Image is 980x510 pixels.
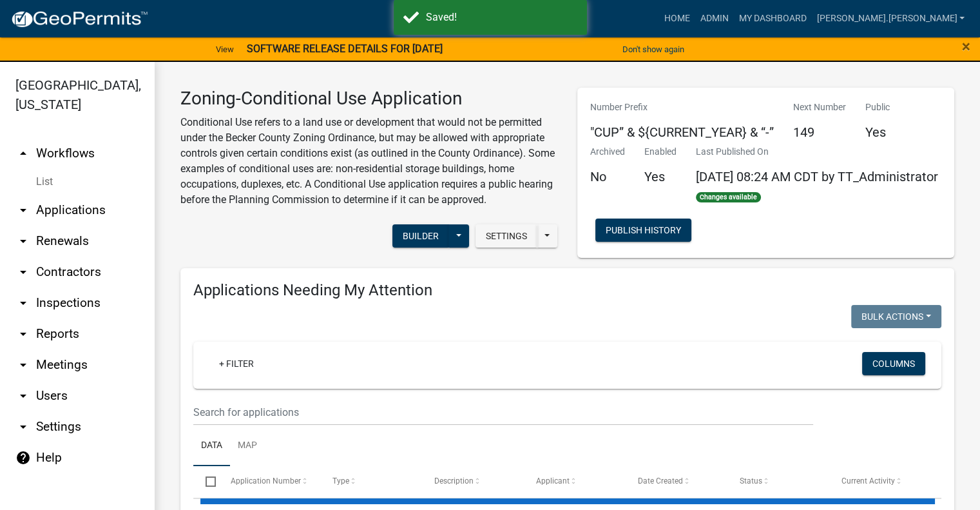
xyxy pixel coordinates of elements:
[218,466,320,497] datatable-header-cell: Application Number
[15,419,31,435] i: arrow_drop_down
[865,124,890,140] h5: Yes
[644,169,677,184] h5: Yes
[524,466,626,497] datatable-header-cell: Applicant
[862,352,925,375] button: Columns
[15,450,31,466] i: help
[15,233,31,249] i: arrow_drop_down
[658,6,695,31] a: Home
[392,224,449,248] button: Builder
[793,101,846,114] p: Next Number
[15,295,31,311] i: arrow_drop_down
[15,264,31,280] i: arrow_drop_down
[15,388,31,404] i: arrow_drop_down
[247,43,443,55] strong: SOFTWARE RELEASE DETAILS FOR [DATE]
[193,281,941,300] h4: Applications Needing My Attention
[595,219,691,242] button: Publish History
[320,466,421,497] datatable-header-cell: Type
[626,466,727,497] datatable-header-cell: Date Created
[422,466,524,497] datatable-header-cell: Description
[332,476,349,485] span: Type
[15,202,31,218] i: arrow_drop_down
[595,226,691,236] wm-modal-confirm: Workflow Publish History
[962,39,970,54] button: Close
[695,6,733,31] a: Admin
[15,357,31,373] i: arrow_drop_down
[211,39,239,60] a: View
[733,6,811,31] a: My Dashboard
[590,169,625,184] h5: No
[644,145,677,159] p: Enabled
[793,124,846,140] h5: 149
[638,476,683,485] span: Date Created
[727,466,829,497] datatable-header-cell: Status
[231,476,301,485] span: Application Number
[180,115,558,208] p: Conditional Use refers to a land use or development that would not be permitted under the Becker ...
[476,224,537,248] button: Settings
[15,146,31,161] i: arrow_drop_up
[617,39,689,60] button: Don't show again
[851,305,941,328] button: Bulk Actions
[434,476,474,485] span: Description
[426,10,577,25] div: Saved!
[696,192,762,202] span: Changes available
[841,476,895,485] span: Current Activity
[740,476,762,485] span: Status
[696,145,938,159] p: Last Published On
[962,37,970,55] span: ×
[829,466,931,497] datatable-header-cell: Current Activity
[193,426,230,467] a: Data
[15,326,31,342] i: arrow_drop_down
[193,466,218,497] datatable-header-cell: Select
[180,88,558,110] h3: Zoning-Conditional Use Application
[811,6,970,31] a: [PERSON_NAME].[PERSON_NAME]
[590,145,625,159] p: Archived
[696,169,938,184] span: [DATE] 08:24 AM CDT by TT_Administrator
[230,426,265,467] a: Map
[536,476,570,485] span: Applicant
[209,352,264,375] a: + Filter
[193,399,813,426] input: Search for applications
[865,101,890,114] p: Public
[590,124,774,140] h5: "CUP” & ${CURRENT_YEAR} & “-”
[590,101,774,114] p: Number Prefix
